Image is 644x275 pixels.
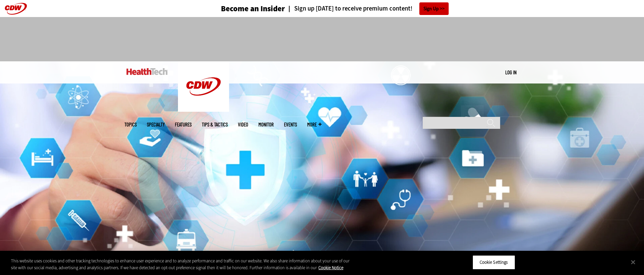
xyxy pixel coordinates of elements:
span: More [307,122,321,127]
a: Sign Up [419,2,449,15]
a: Tips & Tactics [202,122,228,127]
a: Sign up [DATE] to receive premium content! [285,5,413,12]
img: Home [126,68,168,75]
a: CDW [178,106,229,113]
a: Log in [505,69,516,75]
div: This website uses cookies and other tracking technologies to enhance user experience and to analy... [11,258,354,271]
a: Features [175,122,192,127]
a: Video [238,122,248,127]
span: Topics [124,122,137,127]
iframe: advertisement [198,24,446,55]
button: Close [626,255,641,270]
div: User menu [505,69,516,76]
a: Become an Insider [195,5,285,13]
a: MonITor [258,122,274,127]
img: Home [178,61,229,112]
h3: Become an Insider [221,5,285,13]
button: Cookie Settings [473,255,515,270]
a: More information about your privacy [318,265,343,271]
span: Specialty [147,122,165,127]
a: Events [284,122,297,127]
